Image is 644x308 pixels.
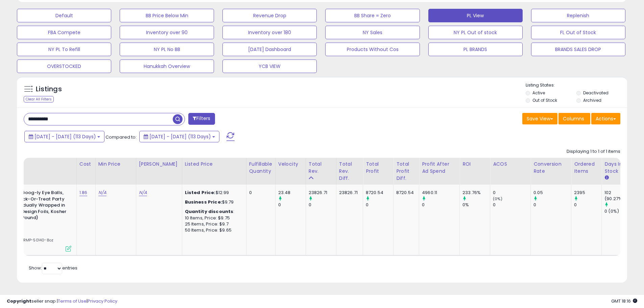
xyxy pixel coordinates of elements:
[29,265,77,271] span: Show: entries
[339,190,358,196] div: 23826.71
[139,161,179,168] div: [PERSON_NAME]
[185,221,241,227] div: 25 Items, Price: $9.7
[185,189,216,196] b: Listed Price:
[17,43,111,56] button: NY PL To Refill
[98,189,106,196] a: N/A
[531,26,625,39] button: FL Out of Stock
[222,43,317,56] button: [DATE] Dashboard
[526,82,627,89] p: Listing States:
[139,189,147,196] a: N/A
[574,161,599,175] div: Ordered Items
[325,43,420,56] button: Products Without Cos
[366,161,390,175] div: Total Profit
[611,298,637,304] span: 2025-09-10 18:16 GMT
[36,85,62,94] h5: Listings
[185,199,222,205] b: Business Price:
[105,134,137,140] span: Compared to:
[462,190,490,196] div: 233.76%
[88,298,117,304] a: Privacy Policy
[422,190,459,196] div: 4960.11
[17,60,111,73] button: OVERSTOCKED
[522,113,557,124] button: Save View
[278,202,306,208] div: 0
[604,208,632,214] div: 0 (0%)
[493,161,528,168] div: ACOS
[396,190,414,196] div: 8720.54
[139,131,219,142] button: [DATE] - [DATE] (113 Days)
[79,189,88,196] a: 1.86
[533,190,571,196] div: 0.05
[34,133,96,140] span: [DATE] - [DATE] (113 Days)
[185,209,241,215] div: :
[325,9,420,22] button: BB Share = Zero
[563,115,584,122] span: Columns
[188,113,215,125] button: Filters
[532,97,557,103] label: Out of Stock
[567,148,620,155] div: Displaying 1 to 1 of 1 items
[422,202,459,208] div: 0
[428,26,523,39] button: NY PL Out of stock
[493,196,502,202] small: (0%)
[396,161,416,182] div: Total Profit Diff.
[493,190,530,196] div: 0
[222,9,317,22] button: Revenue Drop
[462,202,490,208] div: 0%
[185,161,243,168] div: Listed Price
[249,161,272,175] div: Fulfillable Quantity
[533,161,568,175] div: Conversion Rate
[222,26,317,39] button: Inventory over 180
[309,202,336,208] div: 0
[185,190,241,196] div: $12.99
[428,9,523,22] button: PL View
[604,161,629,175] div: Days In Stock
[149,133,211,140] span: [DATE] - [DATE] (113 Days)
[24,131,104,142] button: [DATE] - [DATE] (113 Days)
[120,43,214,56] button: NY PL No BB
[309,190,336,196] div: 23826.71
[339,161,360,182] div: Total Rev. Diff.
[7,298,117,305] div: seller snap | |
[98,161,133,168] div: Min Price
[222,60,317,73] button: YCB VIEW
[58,298,87,304] a: Terms of Use
[366,190,393,196] div: 8720.54
[185,199,241,205] div: $9.79
[278,161,303,168] div: Velocity
[79,161,93,168] div: Cost
[558,113,590,124] button: Columns
[583,90,609,96] label: Deactivated
[591,113,620,124] button: Actions
[533,202,571,208] div: 0
[120,60,214,73] button: Hanukkah Overview
[366,202,393,208] div: 0
[120,26,214,39] button: Inventory over 90
[493,202,530,208] div: 0
[120,9,214,22] button: BB Price Below Min
[531,9,625,22] button: Replenish
[574,202,601,208] div: 0
[604,190,632,202] div: 102 (90.27%)
[185,215,241,221] div: 10 Items, Price: $9.75
[462,161,487,168] div: ROI
[185,227,241,233] div: 50 Items, Price: $9.65
[325,26,420,39] button: NY Sales
[9,237,53,243] span: | SKU: RMP-50140-8oz
[604,175,609,181] small: Days In Stock.
[24,96,54,102] div: Clear All Filters
[185,208,234,215] b: Quantity discounts
[17,26,111,39] button: FBA Compete
[583,97,601,103] label: Archived
[428,43,523,56] button: PL BRANDS
[531,43,625,56] button: BRANDS SALES DROP
[7,298,31,304] strong: Copyright
[532,90,545,96] label: Active
[278,190,306,196] div: 23.48
[17,9,111,22] button: Default
[574,190,601,196] div: 2395
[422,161,457,175] div: Profit After Ad Spend
[309,161,333,175] div: Total Rev.
[249,190,270,196] div: 0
